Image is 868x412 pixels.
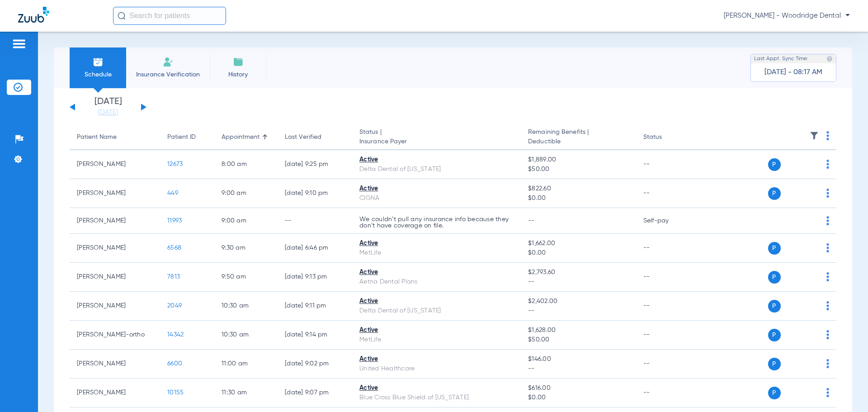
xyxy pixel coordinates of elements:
[768,158,781,171] span: P
[636,150,697,179] td: --
[167,303,182,309] span: 2049
[528,364,628,374] span: --
[70,321,160,350] td: [PERSON_NAME]-ortho
[167,161,183,167] span: 12673
[826,160,829,169] img: group-dot-blue.svg
[528,248,628,258] span: $0.00
[521,125,636,150] th: Remaining Benefits |
[167,133,196,142] div: Patient ID
[222,133,259,142] div: Appointment
[359,277,514,287] div: Aetna Dental Plans
[214,321,278,350] td: 10:30 AM
[768,271,781,284] span: P
[278,350,352,379] td: [DATE] 9:02 PM
[826,216,829,225] img: group-dot-blue.svg
[278,150,352,179] td: [DATE] 9:25 PM
[70,179,160,208] td: [PERSON_NAME]
[278,179,352,208] td: [DATE] 9:10 PM
[636,234,697,263] td: --
[636,208,697,234] td: Self-pay
[285,133,345,142] div: Last Verified
[214,234,278,263] td: 9:30 AM
[359,137,514,147] span: Insurance Payer
[359,155,514,165] div: Active
[222,133,270,142] div: Appointment
[528,165,628,174] span: $50.00
[636,179,697,208] td: --
[214,150,278,179] td: 8:00 AM
[810,131,819,140] img: filter.svg
[70,234,160,263] td: [PERSON_NAME]
[133,70,203,79] span: Insurance Verification
[359,239,514,248] div: Active
[278,263,352,292] td: [DATE] 9:13 PM
[359,355,514,364] div: Active
[528,355,628,364] span: $146.00
[278,379,352,407] td: [DATE] 9:07 PM
[278,321,352,350] td: [DATE] 9:14 PM
[359,306,514,316] div: Delta Dental of [US_STATE]
[359,364,514,374] div: United Healthcare
[70,379,160,407] td: [PERSON_NAME]
[167,360,182,367] span: 6600
[768,358,781,370] span: P
[214,292,278,321] td: 10:30 AM
[768,300,781,313] span: P
[359,165,514,174] div: Delta Dental of [US_STATE]
[528,218,535,224] span: --
[359,297,514,306] div: Active
[826,272,829,281] img: group-dot-blue.svg
[528,194,628,203] span: $0.00
[528,137,628,147] span: Deductible
[167,218,182,224] span: 11993
[826,243,829,252] img: group-dot-blue.svg
[359,393,514,403] div: Blue Cross Blue Shield of [US_STATE]
[528,268,628,277] span: $2,793.60
[636,292,697,321] td: --
[826,301,829,310] img: group-dot-blue.svg
[528,326,628,335] span: $1,628.00
[528,297,628,306] span: $2,402.00
[359,216,514,229] p: We couldn’t pull any insurance info because they don’t have coverage on file.
[768,329,781,341] span: P
[636,263,697,292] td: --
[214,379,278,407] td: 11:30 AM
[167,331,184,338] span: 14342
[826,330,829,339] img: group-dot-blue.svg
[70,292,160,321] td: [PERSON_NAME]
[214,208,278,234] td: 9:00 AM
[113,7,226,25] input: Search for patients
[636,350,697,379] td: --
[167,274,180,280] span: 7813
[352,125,521,150] th: Status |
[359,268,514,277] div: Active
[768,242,781,255] span: P
[278,208,352,234] td: --
[233,57,244,67] img: History
[826,359,829,368] img: group-dot-blue.svg
[163,57,174,67] img: Manual Insurance Verification
[826,131,829,140] img: group-dot-blue.svg
[217,70,259,79] span: History
[826,388,829,397] img: group-dot-blue.svg
[214,263,278,292] td: 9:50 AM
[528,393,628,403] span: $0.00
[724,11,850,20] span: [PERSON_NAME] - Woodridge Dental
[754,54,808,63] span: Last Appt. Sync Time:
[70,350,160,379] td: [PERSON_NAME]
[167,245,181,251] span: 6568
[528,239,628,248] span: $1,662.00
[278,234,352,263] td: [DATE] 6:46 PM
[826,189,829,198] img: group-dot-blue.svg
[528,306,628,316] span: --
[764,68,822,77] span: [DATE] - 08:17 AM
[214,350,278,379] td: 11:00 AM
[528,184,628,194] span: $822.60
[167,389,184,396] span: 10155
[359,335,514,345] div: MetLife
[826,56,833,62] img: last sync help info
[70,263,160,292] td: [PERSON_NAME]
[359,326,514,335] div: Active
[167,190,178,196] span: 449
[81,97,135,117] li: [DATE]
